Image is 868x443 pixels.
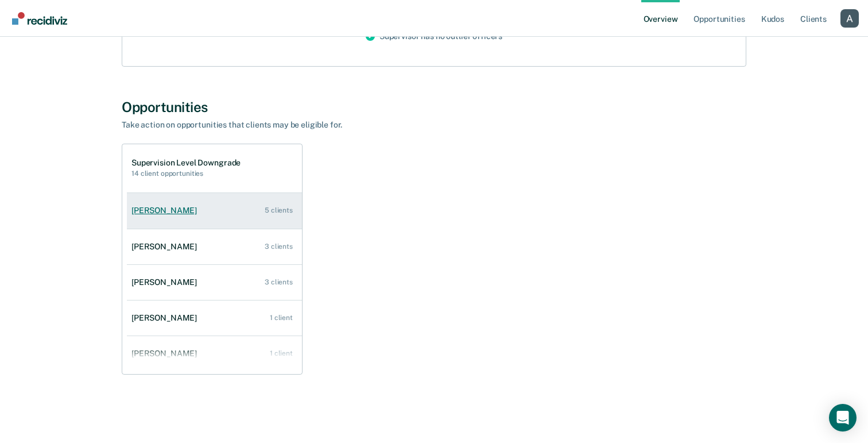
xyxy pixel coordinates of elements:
a: [PERSON_NAME] 1 client [127,337,302,370]
div: 3 clients [265,278,293,286]
h1: Supervision Level Downgrade [131,158,241,168]
div: 1 client [270,314,293,322]
div: [PERSON_NAME] [131,206,201,215]
a: [PERSON_NAME] 5 clients [127,194,302,227]
div: 1 client [270,349,293,357]
a: [PERSON_NAME] 3 clients [127,230,302,263]
div: [PERSON_NAME] [131,242,201,252]
div: Open Intercom Messenger [829,404,857,432]
a: [PERSON_NAME] 1 client [127,302,302,334]
button: Profile dropdown button [840,9,859,28]
div: 5 clients [265,206,293,214]
div: Take action on opportunities that clients may be eligible for. [122,120,524,130]
h2: 14 client opportunities [131,170,241,178]
img: Recidiviz [12,12,67,25]
div: Opportunities [122,99,746,115]
div: [PERSON_NAME] [131,349,201,359]
div: 3 clients [265,242,293,251]
div: [PERSON_NAME] [131,313,201,323]
div: [PERSON_NAME] [131,278,201,287]
a: [PERSON_NAME] 3 clients [127,266,302,299]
